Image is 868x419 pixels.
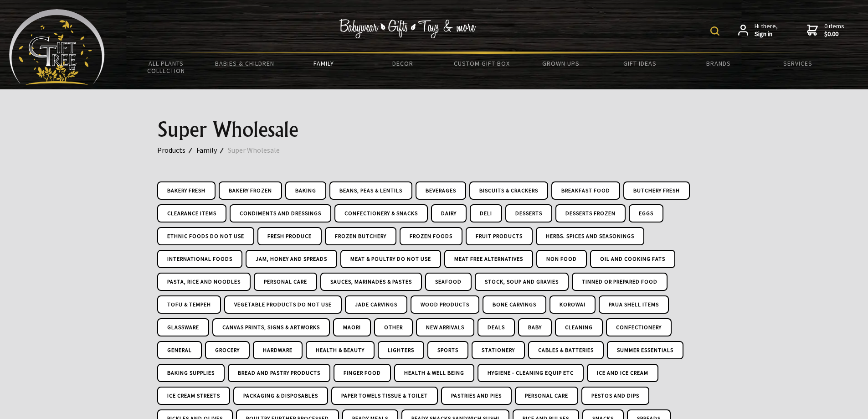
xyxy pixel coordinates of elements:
a: Services [758,54,837,73]
a: Baking Supplies [157,364,225,382]
a: Brands [679,54,758,73]
a: Family [284,54,363,73]
a: Paper Towels Tissue & Toilet [331,387,438,405]
a: Tinned or Prepared Food [572,273,668,291]
a: Beans, Peas & Lentils [329,181,412,200]
a: Fruit Products [466,227,533,245]
a: Sports [427,341,468,359]
a: Confectionery & Snacks [334,204,428,222]
a: Stationery [472,341,525,359]
strong: Sign in [755,30,778,38]
img: product search [710,26,719,36]
a: Grown Ups [521,54,600,73]
a: Jade Carvings [345,295,407,314]
span: 0 items [824,22,844,38]
strong: $0.00 [824,30,844,38]
a: Pasta, Rice and Noodles [157,273,251,291]
a: Breakfast Food [551,181,620,200]
a: Bakery Fresh [157,181,216,200]
a: Hardware [253,341,303,359]
a: Gift Ideas [600,54,679,73]
a: Baking [285,181,326,200]
a: Vegetable Products DO NOT USE [224,295,342,314]
a: Cleaning [555,318,603,336]
a: Lighters [378,341,424,359]
a: Other [374,318,413,336]
a: Products [157,144,196,156]
a: Personal Care [515,387,578,405]
a: Pestos And Dips [581,387,649,405]
a: Meat & Poultry DO NOT USE [340,250,441,268]
a: Condiments and Dressings [230,204,331,222]
a: Stock, Soup and Gravies [475,273,569,291]
img: Babyware - Gifts - Toys and more... [9,9,105,85]
a: Biscuits & Crackers [469,181,548,200]
a: Herbs. Spices and Seasonings [536,227,644,245]
a: Bread And Pastry Products [228,364,330,382]
a: New Arrivals [416,318,474,336]
a: Cables & Batteries [528,341,604,359]
a: Beverages [416,181,466,200]
a: Finger Food [334,364,391,382]
a: Jam, Honey and Spreads [246,250,337,268]
a: Babies & Children [205,54,284,73]
a: Hygiene - Cleaning Equip Etc [478,364,584,382]
a: Dairy [431,204,467,222]
a: Tofu & Tempeh [157,295,221,314]
a: Health & Beauty [306,341,375,359]
a: All Plants Collection [127,54,205,80]
a: Ice And Ice Cream [587,364,658,382]
a: Decor [363,54,442,73]
a: Health & Well Being [394,364,474,382]
a: Fresh Produce [257,227,322,245]
a: Wood Products [411,295,479,314]
a: Frozen Foods [400,227,462,245]
a: Frozen Butchery [325,227,396,245]
a: Maori [333,318,371,336]
a: 0 items$0.00 [807,22,844,38]
a: Butchery Fresh [623,181,690,200]
a: Paua Shell Items [599,295,669,314]
a: Korowai [550,295,596,314]
a: Personal Care [254,273,317,291]
a: Bakery Frozen [219,181,282,200]
a: Desserts [505,204,552,222]
a: Summer Essentials [607,341,683,359]
a: Ice Cream Streets [157,387,230,405]
a: Eggs [629,204,663,222]
a: Meat Free Alternatives [444,250,533,268]
a: Packaging & Disposables [233,387,328,405]
a: Canvas Prints, Signs & Artworks [212,318,330,336]
a: Pastries And Pies [441,387,512,405]
a: General [157,341,202,359]
a: Deals [478,318,515,336]
a: Custom Gift Box [442,54,521,73]
a: Hi there,Sign in [738,22,778,38]
a: Desserts Frozen [555,204,626,222]
img: Babywear - Gifts - Toys & more [339,19,476,38]
a: Bone Carvings [483,295,546,314]
a: Clearance Items [157,204,226,222]
a: International Foods [157,250,242,268]
a: Super Wholesale [228,144,291,156]
a: Family [196,144,228,156]
a: Grocery [205,341,250,359]
a: Oil and Cooking Fats [590,250,675,268]
a: Confectionery [606,318,672,336]
span: Hi there, [755,22,778,38]
a: Baby [518,318,552,336]
a: Glassware [157,318,209,336]
a: Ethnic Foods DO NOT USE [157,227,254,245]
a: Sauces, Marinades & Pastes [320,273,422,291]
a: Seafood [425,273,472,291]
a: Non Food [536,250,587,268]
h1: Super Wholesale [157,119,711,140]
a: Deli [470,204,502,222]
